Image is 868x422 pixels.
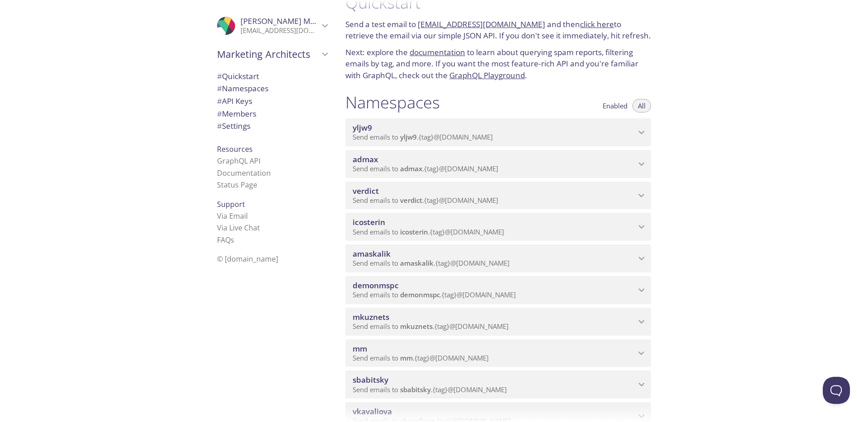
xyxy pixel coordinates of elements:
[353,154,378,164] span: admax
[353,290,516,299] span: Send emails to . {tag} @[DOMAIN_NAME]
[345,213,651,241] div: icosterin namespace
[210,42,335,66] div: Marketing Architects
[345,339,651,367] div: mm namespace
[217,108,256,119] span: Members
[400,196,422,205] span: verdict
[210,120,335,132] div: Team Settings
[210,95,335,108] div: API Keys
[345,182,651,210] div: verdict namespace
[345,19,651,42] p: Send a test email to and then to retrieve the email via our simple JSON API. If you don't see it ...
[632,99,651,113] button: All
[217,168,271,178] a: Documentation
[597,99,633,113] button: Enabled
[345,118,651,146] div: yljw9 namespace
[217,235,234,245] a: FAQ
[353,217,385,227] span: icosterin
[217,108,222,119] span: #
[580,19,614,29] a: click here
[231,235,234,245] span: s
[345,150,651,178] div: admax namespace
[217,83,269,94] span: Namespaces
[217,83,222,94] span: #
[400,290,440,299] span: demonmspc
[400,132,417,141] span: yljw9
[345,92,440,113] h1: Namespaces
[210,82,335,95] div: Namespaces
[400,353,413,362] span: mm
[449,70,525,80] a: GraphQL Playground
[217,96,222,106] span: #
[353,186,379,196] span: verdict
[217,144,253,154] span: Resources
[353,132,493,141] span: Send emails to . {tag} @[DOMAIN_NAME]
[217,121,250,131] span: Settings
[217,180,257,190] a: Status Page
[353,280,399,291] span: demonmspc
[210,70,335,83] div: Quickstart
[217,254,278,264] span: © [DOMAIN_NAME]
[241,16,335,26] span: [PERSON_NAME] Maskalik
[345,308,651,336] div: mkuznets namespace
[400,227,428,236] span: icosterin
[353,164,498,173] span: Send emails to . {tag} @[DOMAIN_NAME]
[210,108,335,120] div: Members
[345,370,651,399] div: sbabitsky namespace
[217,48,319,61] span: Marketing Architects
[345,47,651,81] p: Next: explore the to learn about querying spam reports, filtering emails by tag, and more. If you...
[241,26,319,35] p: [EMAIL_ADDRESS][DOMAIN_NAME]
[345,276,651,304] div: demonmspc namespace
[353,375,388,385] span: sbabitsky
[345,244,651,272] div: amaskalik namespace
[353,312,389,322] span: mkuznets
[353,343,367,354] span: mm
[217,71,222,81] span: #
[217,199,245,209] span: Support
[217,96,252,106] span: API Keys
[353,258,509,267] span: Send emails to . {tag} @[DOMAIN_NAME]
[400,322,433,331] span: mkuznets
[210,11,335,41] div: Anton Maskalik
[353,227,504,236] span: Send emails to . {tag} @[DOMAIN_NAME]
[400,385,431,394] span: sbabitsky
[400,164,422,173] span: admax
[353,122,372,133] span: yljw9
[217,121,222,131] span: #
[353,322,509,331] span: Send emails to . {tag} @[DOMAIN_NAME]
[217,223,260,233] a: Via Live Chat
[353,196,498,205] span: Send emails to . {tag} @[DOMAIN_NAME]
[418,19,545,29] a: [EMAIL_ADDRESS][DOMAIN_NAME]
[353,353,489,362] span: Send emails to . {tag} @[DOMAIN_NAME]
[353,249,391,259] span: amaskalik
[217,211,248,221] a: Via Email
[823,377,850,404] iframe: Help Scout Beacon - Open
[217,156,260,166] a: GraphQL API
[410,47,465,57] a: documentation
[400,258,434,267] span: amaskalik
[217,71,259,81] span: Quickstart
[353,385,507,394] span: Send emails to . {tag} @[DOMAIN_NAME]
